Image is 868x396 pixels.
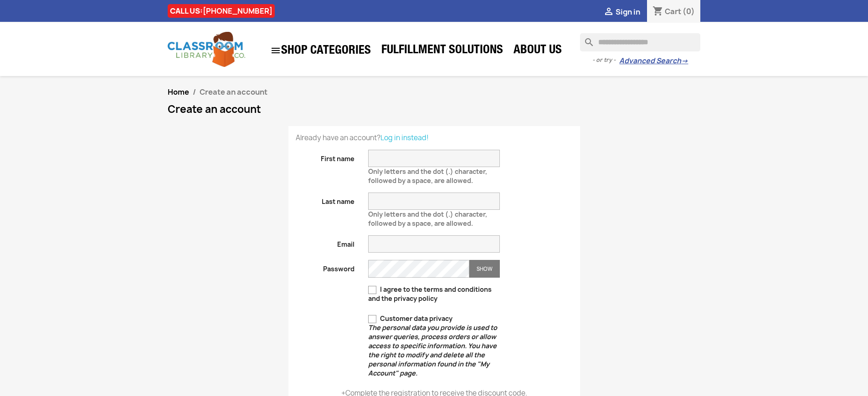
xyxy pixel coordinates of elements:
span: Cart [665,6,681,16]
h1: Create an account [168,104,701,115]
span: Create an account [200,87,267,97]
span: Sign in [616,7,640,17]
a: [PHONE_NUMBER] [203,6,272,16]
p: Already have an account? [296,133,573,142]
label: Customer data privacy [368,314,500,378]
a: Log in instead! [380,133,429,142]
span: → [681,56,688,66]
input: Search [580,33,700,51]
label: First name [289,150,362,163]
a: SHOP CATEGORIES [266,41,375,61]
input: Password input [368,260,469,278]
span: Only letters and the dot (.) character, followed by a space, are allowed. [368,206,487,228]
em: The personal data you provide is used to answer queries, process orders or allow access to specif... [368,323,497,377]
i:  [270,45,281,56]
label: Email [289,235,362,249]
span: (0) [683,6,695,16]
a:  Sign in [603,7,640,17]
span: - or try - [592,56,619,65]
i: shopping_cart [652,6,663,17]
a: Advanced Search→ [619,56,688,66]
i: search [580,33,591,44]
i:  [603,7,614,18]
button: Show [469,260,500,278]
label: I agree to the terms and conditions and the privacy policy [368,285,500,303]
span: Only letters and the dot (.) character, followed by a space, are allowed. [368,163,487,185]
label: Password [289,260,362,274]
div: CALL US: [168,4,275,18]
a: Home [168,87,189,97]
a: About Us [509,42,566,60]
a: Fulfillment Solutions [377,42,508,60]
img: Classroom Library Company [168,32,245,67]
label: Last name [289,193,362,206]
